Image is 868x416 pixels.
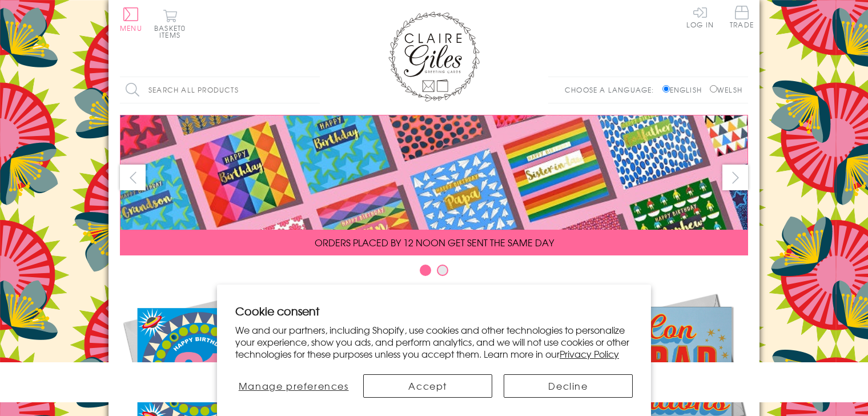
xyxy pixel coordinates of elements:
button: prev [120,165,146,190]
button: Carousel Page 2 [437,265,448,276]
div: Carousel Pagination [120,264,748,282]
button: Accept [363,374,492,398]
button: Manage preferences [235,374,352,398]
button: Decline [504,374,633,398]
button: Menu [120,7,142,31]
input: Search [308,77,320,103]
p: Choose a language: [565,85,660,95]
input: Welsh [710,85,717,93]
button: next [722,165,748,190]
input: English [662,85,670,93]
button: Basket0 items [154,9,186,38]
input: Search all products [120,77,320,103]
h2: Cookie consent [235,303,633,319]
span: ORDERS PLACED BY 12 NOON GET SENT THE SAME DAY [315,235,554,249]
a: Trade [730,6,754,30]
button: Carousel Page 1 (Current Slide) [420,265,431,276]
span: Trade [730,6,754,28]
label: Welsh [710,85,742,95]
label: English [662,85,708,95]
p: We and our partners, including Shopify, use cookies and other technologies to personalize your ex... [235,324,633,359]
a: Log In [686,6,714,28]
span: Menu [120,23,142,33]
span: 0 items [159,23,186,40]
span: Manage preferences [239,379,349,393]
img: Claire Giles Greetings Cards [388,11,480,102]
a: Privacy Policy [560,347,619,361]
